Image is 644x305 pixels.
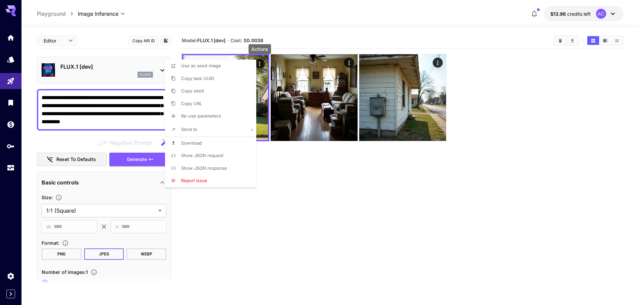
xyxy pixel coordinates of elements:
[181,178,207,183] span: Report issue
[181,127,197,132] span: Send to
[181,88,204,93] span: Copy seed
[181,101,202,106] span: Copy URL
[181,153,223,158] span: Show JSON request
[181,113,221,119] span: Re-use parameters
[249,44,271,54] div: Actions
[181,76,214,81] span: Copy task UUID
[181,63,221,68] span: Use as seed image
[181,165,227,171] span: Show JSON response
[181,140,202,146] span: Download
